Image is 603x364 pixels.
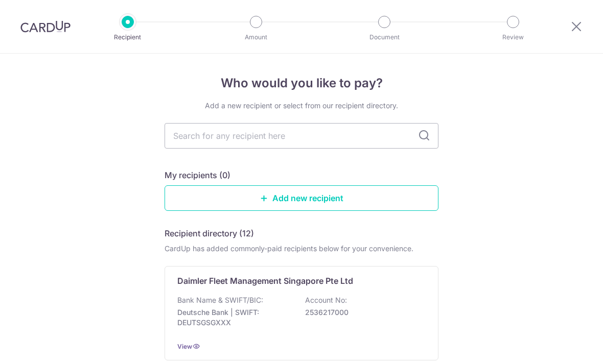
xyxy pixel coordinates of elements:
p: Recipient [90,32,166,42]
p: Amount [218,32,294,42]
h5: My recipients (0) [165,169,230,181]
img: CardUp [20,20,71,33]
p: 2536217000 [305,307,420,318]
input: Search for any recipient here [165,123,438,149]
h4: Who would you like to pay? [165,74,438,92]
div: CardUp has added commonly-paid recipients below for your convenience. [165,244,438,254]
p: Deutsche Bank | SWIFT: DEUTSGSGXXX [177,307,292,328]
p: Bank Name & SWIFT/BIC: [177,295,263,305]
h5: Recipient directory (12) [165,227,254,239]
a: View [177,343,192,350]
p: Review [475,32,551,42]
p: Daimler Fleet Management Singapore Pte Ltd [177,275,353,287]
div: Add a new recipient or select from our recipient directory. [165,101,438,111]
p: Account No: [305,295,347,305]
p: Document [346,32,422,42]
a: Add new recipient [165,185,438,211]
